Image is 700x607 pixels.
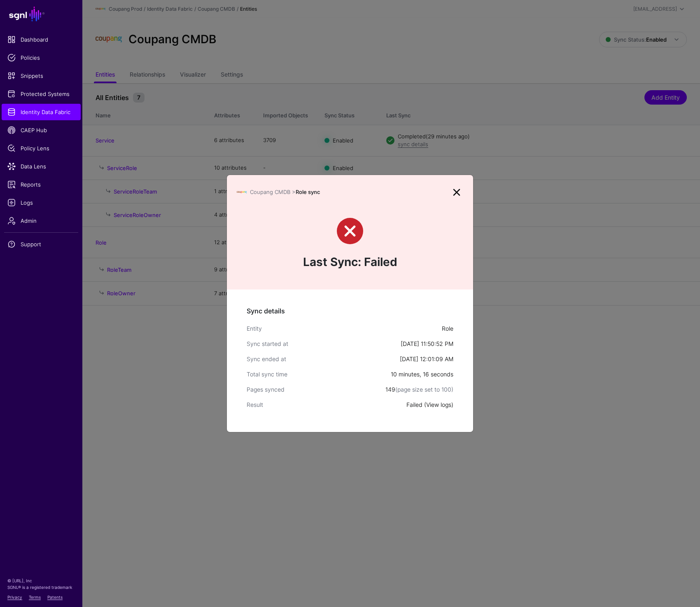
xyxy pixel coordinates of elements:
div: [DATE] 11:50:52 PM [401,339,453,348]
div: Total sync time [247,370,391,378]
span: (page size set to 100) [395,386,453,393]
span: Coupang CMDB > [250,189,296,195]
div: Entity [247,324,442,333]
h3: Role sync [250,189,450,196]
div: [DATE] 12:01:09 AM [400,355,453,363]
h4: Last Sync: Failed [237,254,463,271]
div: Pages synced [247,385,385,394]
div: 10 minutes, 16 seconds [391,370,453,378]
div: Sync started at [247,339,401,348]
img: svg+xml;base64,PHN2ZyBpZD0iTG9nbyIgeG1sbnM9Imh0dHA6Ly93d3cudzMub3JnLzIwMDAvc3ZnIiB3aWR0aD0iMTIxLj... [237,187,247,197]
div: 149 [385,385,453,394]
div: Failed ( ) [406,400,453,409]
div: Sync ended at [247,355,400,363]
div: Role [442,324,453,333]
h5: Sync details [247,306,453,316]
div: Result [247,400,406,409]
a: View logs [426,401,451,408]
